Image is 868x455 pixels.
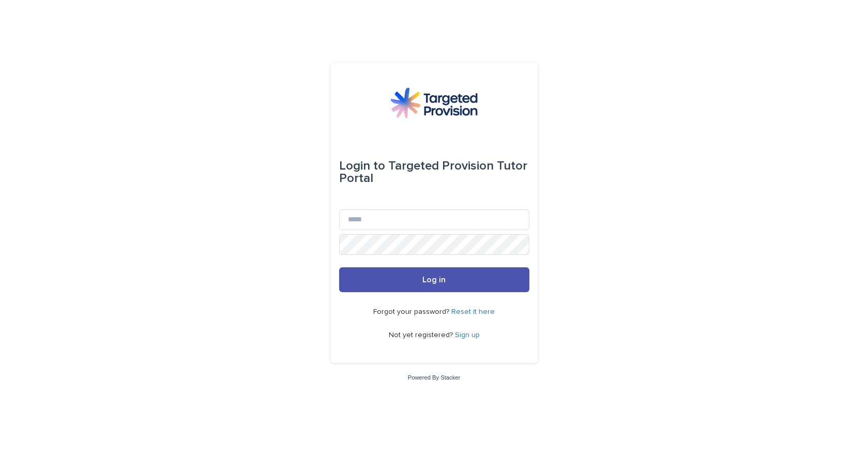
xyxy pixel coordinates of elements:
a: Reset it here [451,308,495,315]
a: Powered By Stacker [408,374,460,381]
span: Not yet registered? [389,331,455,339]
span: Forgot your password? [373,308,451,315]
span: Login to [339,160,385,172]
button: Log in [339,267,529,292]
span: Log in [422,276,446,284]
img: M5nRWzHhSzIhMunXDL62 [390,87,477,118]
a: Sign up [455,331,480,339]
div: Targeted Provision Tutor Portal [339,151,529,193]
